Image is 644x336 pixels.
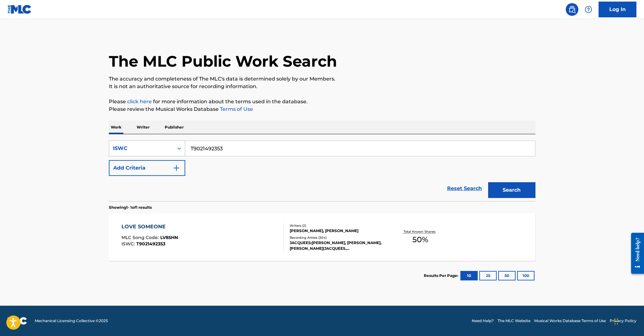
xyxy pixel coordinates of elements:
span: 50 % [412,234,428,245]
div: [PERSON_NAME], [PERSON_NAME] [290,228,385,234]
p: The accuracy and completeness of The MLC's data is determined solely by our Members. [109,75,535,83]
span: ISWC : [121,241,136,247]
a: Log In [599,2,636,17]
p: Please for more information about the terms used in the database. [109,98,535,105]
a: Public Search [566,3,578,16]
button: Search [488,182,535,198]
h1: The MLC Public Work Search [109,52,337,71]
button: 100 [517,271,535,280]
iframe: Resource Center [626,228,644,279]
a: Privacy Policy [610,318,636,324]
a: Reset Search [444,182,485,195]
span: MLC Song Code : [121,235,160,240]
a: Terms of Use [219,106,253,112]
div: Drag [614,312,618,331]
span: Mechanical Licensing Collective © 2025 [35,318,108,324]
a: The MLC Website [498,318,530,324]
p: Showing 1 - 1 of 1 results [109,205,152,210]
div: Recording Artists ( 304 ) [290,235,385,240]
a: click here [127,99,152,105]
div: JACQUEES;[PERSON_NAME], [PERSON_NAME], [PERSON_NAME]|JACQUEES, [PERSON_NAME]|JACQUEES, [PERSON_NA... [290,240,385,251]
img: help [585,6,592,13]
button: Add Criteria [109,160,185,176]
img: MLC Logo [8,5,32,14]
a: LOVE SOMEONEMLC Song Code:LV85HNISWC:T9021492353Writers (2)[PERSON_NAME], [PERSON_NAME]Recording ... [109,213,535,261]
form: Search Form [109,141,535,201]
span: T9021492353 [136,241,165,247]
img: search [568,6,576,13]
div: Writers ( 2 ) [290,223,385,228]
a: Need Help? [472,318,494,324]
button: 10 [460,271,478,280]
span: LV85HN [160,235,178,240]
img: logo [8,317,27,325]
a: Musical Works Database Terms of Use [534,318,606,324]
p: Publisher [163,121,186,134]
p: Work [109,121,123,134]
p: Please review the Musical Works Database [109,105,535,113]
div: Help [582,3,595,16]
button: 50 [498,271,516,280]
p: Results Per Page: [424,273,460,279]
p: Total Known Shares: [404,229,437,234]
div: ISWC [113,145,170,152]
iframe: Chat Widget [612,306,644,336]
img: 9d2ae6d4665cec9f34b9.svg [173,164,180,172]
p: Writer [135,121,151,134]
p: It is not an authoritative source for recording information. [109,83,535,90]
button: 25 [479,271,497,280]
div: LOVE SOMEONE [121,223,178,231]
